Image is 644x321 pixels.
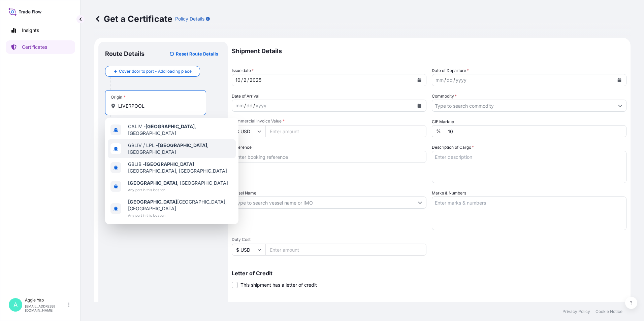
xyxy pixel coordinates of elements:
[414,100,425,111] button: Calendar
[235,102,244,110] div: month,
[445,125,626,137] input: Enter percentage between 0 and 24%
[128,212,233,219] span: Any port in this location
[562,309,590,314] p: Privacy Policy
[105,118,238,224] div: Show suggestions
[595,309,622,314] p: Cookie Notice
[128,186,228,193] span: Any port in this location
[247,76,249,84] div: /
[94,13,172,24] p: Get a Certificate
[432,93,457,100] label: Commodity
[432,144,474,151] label: Description of Cargo
[128,180,177,186] b: [GEOGRAPHIC_DATA]
[128,161,233,174] span: GBLIB - [GEOGRAPHIC_DATA], [GEOGRAPHIC_DATA]
[232,118,426,124] span: Commercial Invoice Value
[444,76,446,84] div: /
[241,76,243,84] div: /
[128,199,177,205] b: [GEOGRAPHIC_DATA]
[232,151,426,163] input: Enter booking reference
[614,75,625,85] button: Calendar
[105,50,144,58] p: Route Details
[146,123,195,129] b: [GEOGRAPHIC_DATA]
[13,301,18,308] span: A
[232,67,254,74] span: Issue date
[22,27,39,34] p: Insights
[414,197,426,209] button: Show suggestions
[128,123,233,137] span: CALIV - , [GEOGRAPHIC_DATA]
[118,103,198,109] input: Origin
[265,244,426,256] input: Enter amount
[455,76,467,84] div: year,
[453,76,455,84] div: /
[243,76,247,84] div: day,
[246,102,253,110] div: day,
[22,44,47,50] p: Certificates
[158,142,207,148] b: [GEOGRAPHIC_DATA]
[265,125,426,137] input: Enter amount
[232,42,626,61] p: Shipment Details
[176,50,218,57] p: Reset Route Details
[128,142,233,155] span: GBLIV / LPL - , [GEOGRAPHIC_DATA]
[253,102,255,110] div: /
[128,199,233,212] span: [GEOGRAPHIC_DATA], [GEOGRAPHIC_DATA]
[175,15,204,22] p: Policy Details
[232,271,626,276] p: Letter of Credit
[235,76,241,84] div: month,
[614,100,626,112] button: Show suggestions
[432,125,445,137] div: %
[435,76,444,84] div: month,
[414,75,425,85] button: Calendar
[25,304,67,312] p: [EMAIL_ADDRESS][DOMAIN_NAME]
[432,190,466,197] label: Marks & Numbers
[446,76,453,84] div: day,
[25,297,67,303] p: Aggie Yap
[232,197,414,209] input: Type to search vessel name or IMO
[119,68,192,75] span: Cover door to port - Add loading place
[232,237,426,242] span: Duty Cost
[232,190,256,197] label: Vessel Name
[432,67,469,74] span: Date of Departure
[244,102,246,110] div: /
[232,93,259,100] span: Date of Arrival
[432,118,454,125] label: CIF Markup
[111,95,126,100] div: Origin
[255,102,267,110] div: year,
[240,282,317,288] span: This shipment has a letter of credit
[145,161,194,167] b: [GEOGRAPHIC_DATA]
[249,76,262,84] div: year,
[232,144,252,151] label: Reference
[128,180,228,186] span: , [GEOGRAPHIC_DATA]
[432,100,614,112] input: Type to search commodity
